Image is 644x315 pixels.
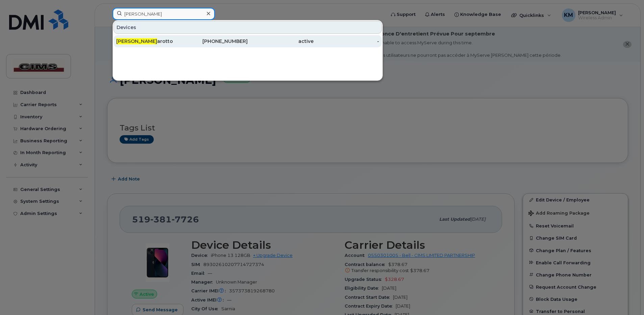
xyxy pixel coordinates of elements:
[114,21,382,34] div: Devices
[116,38,182,45] div: arotto
[114,35,382,47] a: [PERSON_NAME]arotto[PHONE_NUMBER]active-
[116,38,157,44] span: [PERSON_NAME]
[314,38,379,45] div: -
[248,38,314,45] div: active
[182,38,248,45] div: [PHONE_NUMBER]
